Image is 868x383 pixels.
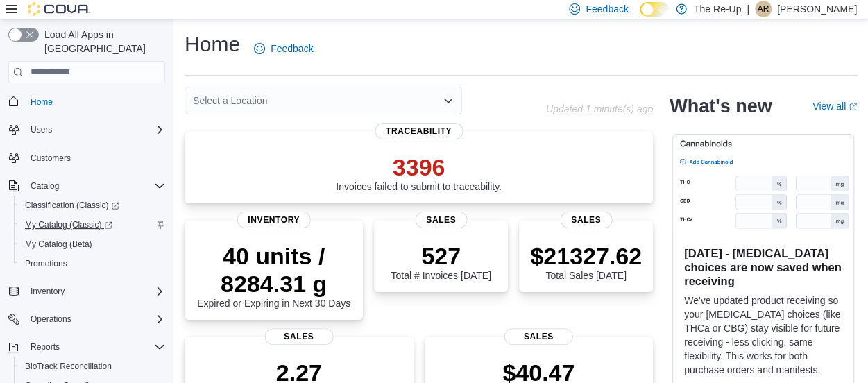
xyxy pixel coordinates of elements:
[19,197,165,214] span: Classification (Classic)
[264,328,333,345] span: Sales
[777,1,857,17] p: [PERSON_NAME]
[586,2,628,16] span: Feedback
[25,219,112,230] span: My Catalog (Classic)
[14,215,171,235] a: My Catalog (Classic)
[670,95,772,117] h2: What's new
[185,31,240,58] h1: Home
[25,258,67,269] span: Promotions
[336,153,502,181] p: 3396
[25,121,165,138] span: Users
[25,150,76,167] a: Customers
[19,255,73,272] a: Promotions
[3,120,171,139] button: Users
[19,216,118,233] a: My Catalog (Classic)
[31,153,71,164] span: Customers
[248,35,318,62] a: Feedback
[3,282,171,301] button: Inventory
[25,121,58,138] button: Users
[31,314,71,325] span: Operations
[28,2,90,16] img: Cova
[3,309,171,329] button: Operations
[849,103,857,111] svg: External link
[694,1,741,17] p: The Re-Up
[14,196,171,215] a: Classification (Classic)
[3,337,171,357] button: Reports
[19,358,117,375] a: BioTrack Reconciliation
[504,328,573,345] span: Sales
[546,103,653,114] p: Updated 1 minute(s) ago
[391,242,491,270] p: 527
[415,212,467,228] span: Sales
[25,311,77,327] button: Operations
[530,242,642,281] div: Total Sales [DATE]
[196,242,352,309] div: Expired or Expiring in Next 30 Days
[560,212,612,228] span: Sales
[3,92,171,112] button: Home
[25,311,165,327] span: Operations
[25,283,165,300] span: Inventory
[336,153,502,192] div: Invoices failed to submit to traceability.
[25,93,165,110] span: Home
[31,180,59,191] span: Catalog
[271,42,313,56] span: Feedback
[443,95,454,106] button: Open list of options
[684,293,842,377] p: We've updated product receiving so your [MEDICAL_DATA] choices (like THCa or CBG) stay visible fo...
[25,200,119,211] span: Classification (Classic)
[31,286,65,297] span: Inventory
[25,339,65,355] button: Reports
[812,101,857,112] a: View allExternal link
[31,124,52,135] span: Users
[684,246,842,288] h3: [DATE] - [MEDICAL_DATA] choices are now saved when receiving
[25,149,165,167] span: Customers
[19,255,165,272] span: Promotions
[25,178,65,194] button: Catalog
[640,17,640,17] span: Dark Mode
[391,242,491,281] div: Total # Invoices [DATE]
[237,212,311,228] span: Inventory
[19,216,165,233] span: My Catalog (Classic)
[758,1,769,17] span: AR
[14,357,171,376] button: BioTrack Reconciliation
[640,2,669,17] input: Dark Mode
[31,341,60,352] span: Reports
[3,148,171,168] button: Customers
[19,358,165,375] span: BioTrack Reconciliation
[25,94,58,110] a: Home
[25,283,70,300] button: Inventory
[747,1,749,17] p: |
[25,339,165,355] span: Reports
[196,242,352,298] p: 40 units / 8284.31 g
[19,236,165,253] span: My Catalog (Beta)
[14,235,171,254] button: My Catalog (Beta)
[530,242,642,270] p: $21327.62
[755,1,772,17] div: Aaron Remington
[39,28,165,56] span: Load All Apps in [GEOGRAPHIC_DATA]
[19,236,98,253] a: My Catalog (Beta)
[14,254,171,273] button: Promotions
[25,178,165,194] span: Catalog
[25,239,92,250] span: My Catalog (Beta)
[25,361,112,372] span: BioTrack Reconciliation
[3,176,171,196] button: Catalog
[375,123,463,139] span: Traceability
[31,96,53,108] span: Home
[19,197,125,214] a: Classification (Classic)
